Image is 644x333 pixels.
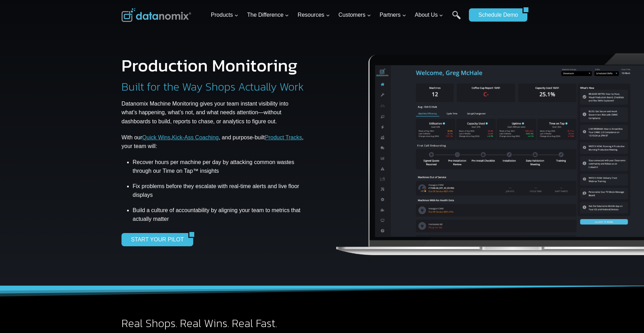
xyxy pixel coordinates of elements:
[415,10,443,20] span: About Us
[211,10,238,20] span: Products
[133,203,305,226] li: Build a culture of accountability by aligning your team to metrics that actually matter
[142,134,171,140] a: Quick Wins
[338,10,371,20] span: Customers
[121,318,377,329] h2: Real Shops. Real Wins. Real Fast.
[121,57,298,74] h1: Production Monitoring
[121,133,305,151] p: With our , , and purpose-built , your team will:
[379,10,406,20] span: Partners
[247,10,289,20] span: The Difference
[469,8,523,22] a: Schedule Demo
[121,81,304,92] h2: Built for the Way Shops Actually Work
[172,134,219,140] a: Kick-Ass Coaching
[121,233,188,246] a: START YOUR PILOT
[265,134,302,140] a: Product Tracks
[121,8,191,22] img: Datanomix
[298,10,330,20] span: Resources
[133,158,305,178] li: Recover hours per machine per day by attacking common wastes through our Time on Tap™ insights
[133,178,305,203] li: Fix problems before they escalate with real-time alerts and live floor displays
[121,99,305,126] p: Datanomix Machine Monitoring gives your team instant visibility into what’s happening, what’s not...
[208,4,466,26] nav: Primary Navigation
[452,11,461,26] a: Search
